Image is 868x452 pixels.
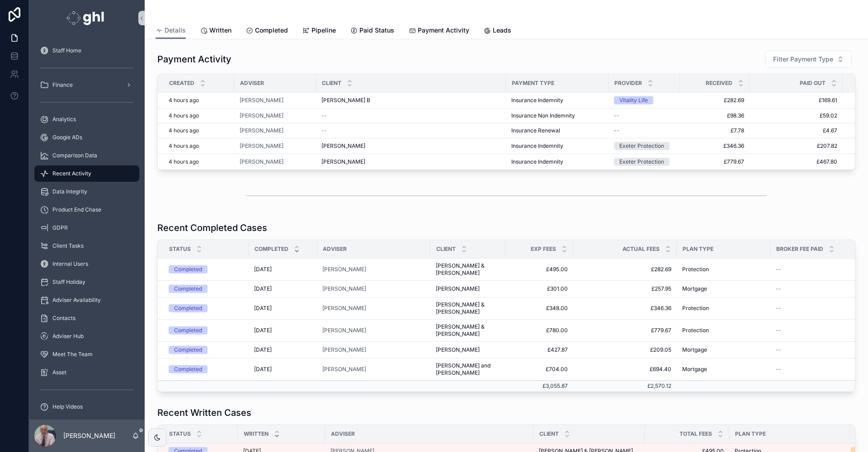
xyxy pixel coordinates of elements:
[647,382,671,389] span: £2,570.12
[52,369,66,376] span: Asset
[34,292,139,308] a: Adviser Availability
[165,26,186,35] span: Details
[776,327,781,334] span: --
[322,305,366,312] span: [PERSON_NAME]
[174,265,202,273] div: Completed
[63,431,115,440] p: [PERSON_NAME]
[174,365,202,373] div: Completed
[169,304,243,312] a: Completed
[685,127,744,134] span: £7.78
[169,346,243,354] a: Completed
[240,142,311,150] a: [PERSON_NAME]
[755,142,837,150] a: £207.82
[511,158,603,165] a: Insurance Indemnity
[34,77,139,93] a: Finance
[614,127,675,134] a: --
[174,285,202,293] div: Completed
[579,285,671,292] a: £257.95
[322,285,425,292] a: [PERSON_NAME]
[255,245,288,253] span: Completed
[539,430,559,438] span: Client
[511,97,603,104] a: Insurance Indemnity
[240,97,311,104] a: [PERSON_NAME]
[322,266,366,273] a: [PERSON_NAME]
[614,127,619,134] span: --
[776,245,823,253] span: Broker Fee Paid
[436,323,500,338] span: [PERSON_NAME] & [PERSON_NAME]
[322,327,366,334] span: [PERSON_NAME]
[776,266,859,273] a: --
[321,97,500,104] a: [PERSON_NAME] B
[436,301,500,315] a: [PERSON_NAME] & [PERSON_NAME]
[331,430,355,438] span: Adviser
[52,206,101,213] span: Product End Chase
[706,80,732,87] span: Received
[512,80,554,87] span: Payment Type
[240,80,264,87] span: Adviser
[322,366,425,373] a: [PERSON_NAME]
[685,158,744,165] span: £779.67
[511,285,568,292] a: £301.00
[169,245,191,253] span: Status
[169,158,199,165] p: 4 hours ago
[322,285,366,292] a: [PERSON_NAME]
[52,333,84,340] span: Adviser Hub
[321,112,500,119] a: --
[254,327,272,334] span: [DATE]
[755,127,837,134] span: £4.67
[240,158,283,165] span: [PERSON_NAME]
[614,158,675,166] a: Exeter Protection
[240,97,283,104] a: [PERSON_NAME]
[254,305,272,312] span: [DATE]
[614,112,619,119] span: --
[169,430,191,438] span: Status
[34,274,139,290] a: Staff Holiday
[682,266,765,273] a: Protection
[685,142,744,150] a: £346.36
[321,158,500,165] a: [PERSON_NAME]
[579,346,671,353] a: £209.05
[157,53,231,66] h1: Payment Activity
[34,129,139,146] a: Google ADs
[34,111,139,127] a: Analytics
[254,266,311,273] a: [DATE]
[34,328,139,344] a: Adviser Hub
[52,188,87,195] span: Data Integrity
[52,152,97,159] span: Comparison Data
[52,224,68,231] span: GDPR
[52,351,93,358] span: Meet The Team
[755,112,837,119] a: £59.02
[511,142,563,150] span: Insurance Indemnity
[157,406,251,419] h1: Recent Written Cases
[34,238,139,254] a: Client Tasks
[34,165,139,182] a: Recent Activity
[755,158,837,165] span: £467.80
[511,112,603,119] a: Insurance Non Indemnity
[240,127,283,134] span: [PERSON_NAME]
[34,184,139,200] a: Data Integrity
[254,346,311,353] a: [DATE]
[436,262,500,277] span: [PERSON_NAME] & [PERSON_NAME]
[52,116,76,123] span: Analytics
[511,266,568,273] a: £495.00
[436,285,500,292] a: [PERSON_NAME]
[511,366,568,373] span: £704.00
[240,158,311,165] a: [PERSON_NAME]
[511,158,563,165] span: Insurance Indemnity
[679,430,712,438] span: Total fees
[511,346,568,353] a: £427.87
[579,327,671,334] a: £779.67
[436,362,500,377] span: [PERSON_NAME] and [PERSON_NAME]
[418,26,469,35] span: Payment Activity
[579,305,671,312] a: £346.36
[254,346,272,353] span: [DATE]
[773,55,833,64] span: Filter Payment Type
[322,80,341,87] span: Client
[52,315,75,322] span: Contacts
[579,366,671,373] a: £694.40
[511,305,568,312] span: £348.00
[436,245,456,253] span: Client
